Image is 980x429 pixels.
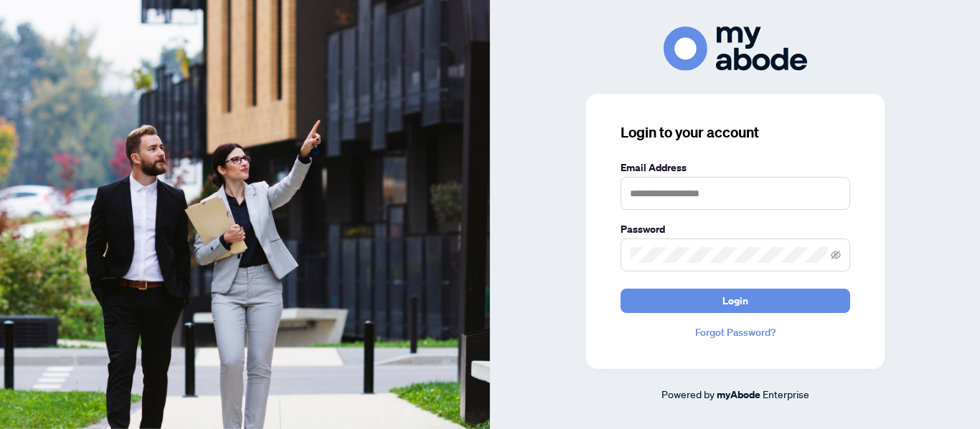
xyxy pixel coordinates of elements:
span: eye-invisible [831,250,841,260]
a: Forgot Password? [621,324,850,340]
label: Password [621,221,850,237]
a: myAbode [717,387,760,403]
label: Email Address [621,160,850,175]
span: Powered by [661,387,715,400]
span: Login [722,289,748,312]
h3: Login to your account [621,122,850,143]
span: Enterprise [763,387,809,400]
button: Login [621,289,850,313]
img: ma-logo [664,26,807,70]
